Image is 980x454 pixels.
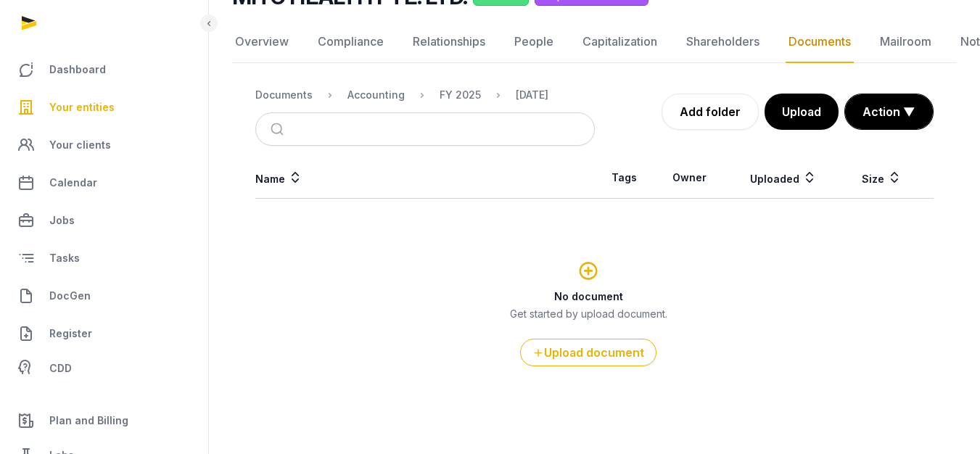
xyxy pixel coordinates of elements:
span: Plan and Billing [49,412,128,429]
span: Jobs [49,212,75,229]
a: Dashboard [12,52,197,87]
span: Your entities [49,99,115,116]
a: Overview [232,21,292,63]
a: Your entities [12,90,197,125]
a: People [511,21,556,63]
span: Tasks [49,249,80,267]
th: Owner [654,157,725,199]
button: Upload document [520,339,656,366]
button: Submit [262,113,296,145]
span: Register [49,325,92,342]
th: Uploaded [725,157,842,199]
th: Name [255,157,595,199]
a: Jobs [12,203,197,238]
span: Your clients [49,136,111,154]
a: DocGen [12,278,197,313]
p: Get started by upload document. [256,307,921,321]
h3: No document [256,289,921,304]
nav: Tabs [232,21,957,63]
a: Documents [786,21,854,63]
nav: Breadcrumb [255,78,595,112]
a: Mailroom [877,21,934,63]
a: Calendar [12,165,197,200]
a: Tasks [12,241,197,276]
a: Add folder [662,94,759,130]
a: Shareholders [683,21,762,63]
a: CDD [12,354,197,383]
button: Action ▼ [845,94,933,129]
a: Relationships [410,21,488,63]
a: Capitalization [580,21,660,63]
span: Dashboard [49,61,106,78]
a: Compliance [315,21,387,63]
a: Your clients [12,128,197,162]
th: Tags [595,157,654,199]
div: Documents [255,88,313,102]
button: Upload [765,94,839,130]
div: Accounting [347,88,405,102]
div: [DATE] [516,88,548,102]
a: Plan and Billing [12,403,197,438]
span: DocGen [49,287,91,305]
span: Calendar [49,174,97,191]
div: FY 2025 [440,88,481,102]
a: Register [12,316,197,351]
span: CDD [49,360,72,377]
th: Size [842,157,922,199]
